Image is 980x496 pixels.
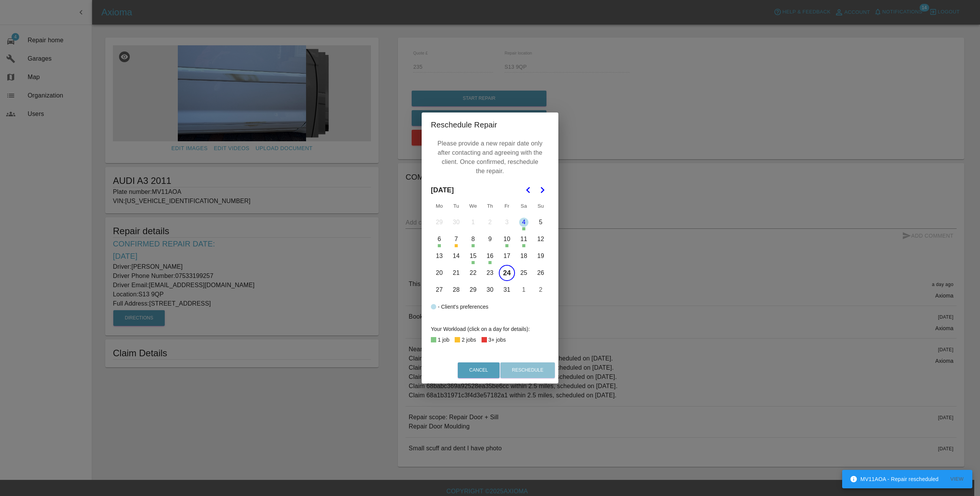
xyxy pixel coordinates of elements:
[448,214,464,230] button: Tuesday, September 30th, 2025
[482,282,498,298] button: Thursday, October 30th, 2025
[516,231,532,247] button: Saturday, October 11th, 2025
[465,231,481,247] button: Wednesday, October 8th, 2025
[465,214,481,230] button: Wednesday, October 1st, 2025
[422,112,558,137] h2: Reschedule Repair
[458,362,500,378] button: Cancel
[462,335,476,344] div: 2 jobs
[533,265,549,281] button: Sunday, October 26th, 2025
[532,198,549,214] th: Sunday
[498,198,515,214] th: Friday
[431,248,447,264] button: Monday, October 13th, 2025
[482,265,498,281] button: Thursday, October 23rd, 2025
[945,473,969,485] button: View
[465,282,481,298] button: Wednesday, October 29th, 2025
[516,282,532,298] button: Saturday, November 1st, 2025
[533,248,549,264] button: Sunday, October 19th, 2025
[431,265,447,281] button: Monday, October 20th, 2025
[438,335,449,344] div: 1 job
[448,282,464,298] button: Tuesday, October 28th, 2025
[438,302,488,311] div: - Client's preferences
[533,282,549,298] button: Sunday, November 2nd, 2025
[499,214,515,230] button: Friday, October 3rd, 2025
[431,231,447,247] button: Monday, October 6th, 2025
[448,248,464,264] button: Tuesday, October 14th, 2025
[448,198,465,214] th: Tuesday
[499,231,515,247] button: Friday, October 10th, 2025
[431,198,448,214] th: Monday
[448,231,464,247] button: Tuesday, October 7th, 2025
[448,265,464,281] button: Tuesday, October 21st, 2025
[482,198,498,214] th: Thursday
[521,183,535,197] button: Go to the Previous Month
[431,214,447,230] button: Monday, September 29th, 2025
[431,324,549,334] div: Your Workload (click on a day for details):
[431,182,454,198] span: [DATE]
[533,231,549,247] button: Sunday, October 12th, 2025
[499,265,515,281] button: Friday, October 24th, 2025, selected
[515,198,532,214] th: Saturday
[850,472,939,486] div: MV11AOA - Repair rescheduled
[516,248,532,264] button: Saturday, October 18th, 2025
[482,231,498,247] button: Thursday, October 9th, 2025
[516,265,532,281] button: Saturday, October 25th, 2025
[435,137,545,178] p: Please provide a new repair date only after contacting and agreeing with the client. Once confirm...
[488,335,506,344] div: 3+ jobs
[482,214,498,230] button: Thursday, October 2nd, 2025
[465,248,481,264] button: Wednesday, October 15th, 2025
[482,248,498,264] button: Thursday, October 16th, 2025
[499,248,515,264] button: Friday, October 17th, 2025
[516,214,532,230] button: Today, Saturday, October 4th, 2025
[465,265,481,281] button: Wednesday, October 22nd, 2025
[535,183,549,197] button: Go to the Next Month
[465,198,482,214] th: Wednesday
[431,282,447,298] button: Monday, October 27th, 2025
[499,282,515,298] button: Friday, October 31st, 2025
[533,214,549,230] button: Sunday, October 5th, 2025
[431,198,549,298] table: October 2025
